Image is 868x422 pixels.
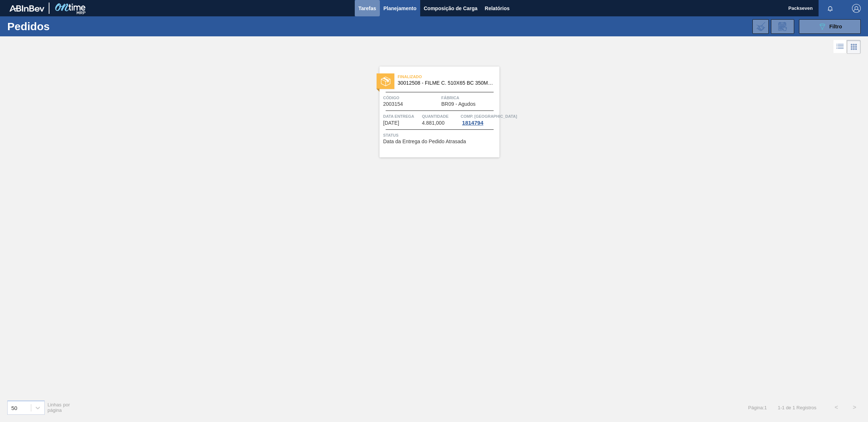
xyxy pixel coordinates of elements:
span: Código [383,94,439,101]
span: BR09 - Agudos [441,101,475,107]
span: Data da Entrega do Pedido Atrasada [383,139,466,144]
span: 4.881,000 [422,120,445,126]
div: Visão em Lista [833,40,847,54]
div: 50 [11,405,17,411]
span: Composição de Carga [424,4,478,13]
button: Filtro [799,19,861,34]
span: Status [383,132,498,139]
button: > [845,398,864,417]
h1: Pedidos [7,22,120,31]
span: Tarefas [358,4,376,13]
span: Filtro [829,24,842,29]
span: Fábrica [441,94,498,101]
span: Quantidade [422,113,459,120]
span: 1 - 1 de 1 Registros [778,405,816,410]
span: 30012508 - FILME C. 510X65 BC 350ML MP C18 429 [398,80,494,86]
img: Logout [852,4,861,13]
span: 24/09/2025 [383,120,399,126]
img: status [381,77,390,86]
div: 1814794 [461,120,485,126]
a: statusFinalizado30012508 - FILME C. 510X65 BC 350ML MP C18 429Código2003154FábricaBR09 - AgudosDa... [369,67,499,157]
span: Página : 1 [748,405,767,410]
span: Linhas por página [48,402,70,413]
span: 2003154 [383,101,403,107]
div: Solicitação de Revisão de Pedidos [771,19,794,34]
a: Comp. [GEOGRAPHIC_DATA]1814794 [461,113,498,126]
div: Importar Negociações dos Pedidos [752,19,769,34]
span: Comp. Carga [461,113,517,120]
span: Finalizado [398,73,499,80]
img: TNhmsLtSVTkK8tSr43FrP2fwEKptu5GPRR3wAAAABJRU5ErkJggg== [9,5,44,12]
span: Planejamento [383,4,417,13]
span: Data Entrega [383,113,420,120]
button: < [827,398,845,417]
div: Visão em Cards [847,40,861,54]
span: Relatórios [485,4,510,13]
button: Notificações [819,3,842,13]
